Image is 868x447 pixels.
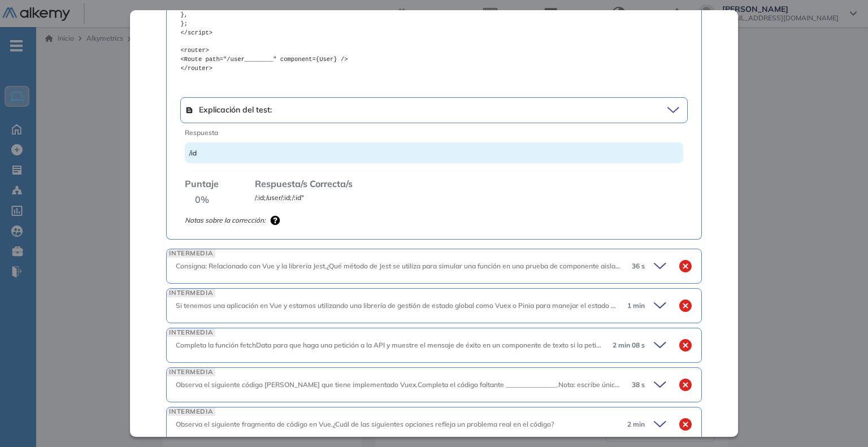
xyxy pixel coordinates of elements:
[185,102,423,118] span: Explicación del test:
[189,149,197,157] span: /id
[627,301,645,311] span: 1 min
[167,328,215,337] span: INTERMEDIA
[195,193,209,206] span: 0 %
[176,380,734,389] span: Observa el siguiente código [PERSON_NAME] que tiene implementado Vuex.Completa el código faltante...
[632,380,645,390] span: 38 s
[185,177,219,190] span: Puntaje
[255,177,353,190] span: Respuesta/s Correcta/s
[176,420,554,428] span: Observa el siguiente fragmento de código en Vue.¿Cuál de las siguientes opciones refleja un probl...
[632,261,645,271] span: 36 s
[167,289,215,297] span: INTERMEDIA
[167,249,215,258] span: INTERMEDIA
[167,368,215,376] span: INTERMEDIA
[167,407,215,416] span: INTERMEDIA
[185,215,683,225] div: Notas sobre la corrección:
[176,262,626,270] span: Consigna: Relacionado con Vue y la librería Jest,¿Qué método de Jest se utiliza para simular una ...
[176,341,843,349] span: Completa la función fetchData para que haga una petición a la API y muestre el mensaje de éxito e...
[613,340,645,350] span: 2 min 08 s
[255,193,304,203] span: /:id;/user/:id;/:id"
[185,128,633,138] span: Respuesta
[627,419,645,429] span: 2 min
